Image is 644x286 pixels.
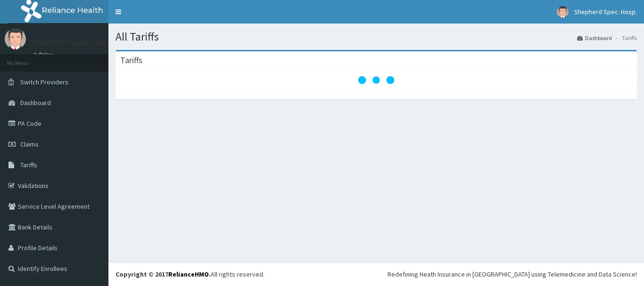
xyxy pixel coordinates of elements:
[613,34,637,42] li: Tariffs
[557,6,569,18] img: User Image
[120,56,142,65] h3: Tariffs
[116,270,211,278] strong: Copyright © 2017 .
[577,34,612,42] a: Dashboard
[357,61,395,99] svg: audio-loading
[574,8,637,16] span: Shepherd Spec. Hosp.
[168,270,209,278] a: RelianceHMO
[108,262,644,286] footer: All rights reserved.
[33,51,56,58] a: Online
[20,98,51,107] span: Dashboard
[5,28,26,49] img: User Image
[20,140,39,148] span: Claims
[388,270,637,279] div: Redefining Heath Insurance in [GEOGRAPHIC_DATA] using Telemedicine and Data Science!
[20,161,37,169] span: Tariffs
[33,38,114,47] p: Shepherd Spec. Hosp.
[116,31,637,43] h1: All Tariffs
[20,78,68,86] span: Switch Providers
